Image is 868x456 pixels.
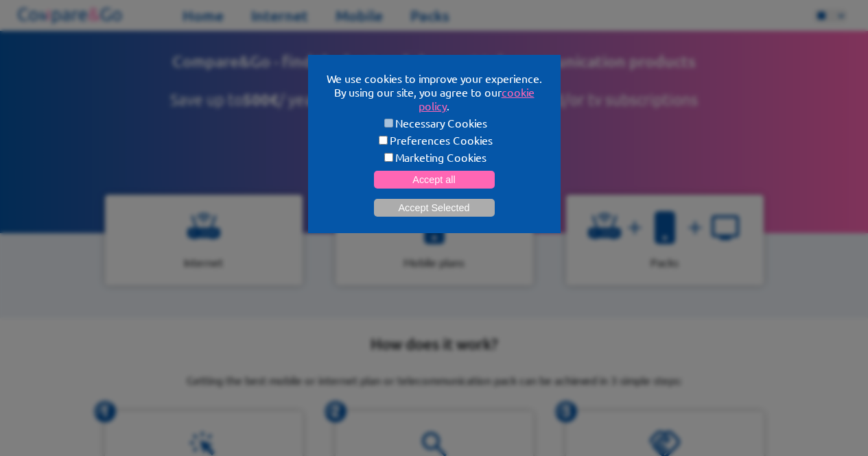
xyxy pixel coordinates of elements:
p: We use cookies to improve your experience. By using our site, you agree to our . [325,71,544,112]
label: Marketing Cookies [325,150,544,164]
input: Necessary Cookies [384,119,393,128]
input: Marketing Cookies [384,153,393,162]
input: Preferences Cookies [379,136,388,145]
button: Accept all [374,171,495,189]
a: cookie policy [419,85,535,112]
label: Necessary Cookies [325,116,544,130]
button: Accept Selected [374,199,495,217]
label: Preferences Cookies [325,133,544,147]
